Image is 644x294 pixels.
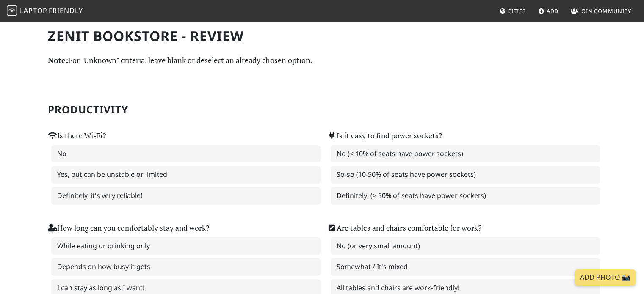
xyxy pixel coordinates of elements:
label: Somewhat / It's mixed [331,258,600,276]
img: LaptopFriendly [7,5,17,16]
label: While eating or drinking only [51,237,321,255]
label: Definitely! (> 50% of seats have power sockets) [331,187,600,205]
label: How long can you comfortably stay and work? [48,222,209,234]
a: Add Photo 📸 [575,269,636,286]
label: No (or very small amount) [331,237,600,255]
a: Join Community [567,3,635,19]
label: No [51,145,321,163]
strong: Note: [48,55,68,65]
p: For "Unknown" criteria, leave blank or deselect an already chosen option. [48,54,597,66]
label: No (< 10% of seats have power sockets) [331,145,600,163]
label: Definitely, it's very reliable! [51,187,321,205]
span: Friendly [49,6,83,15]
span: Laptop [20,6,47,15]
span: Cities [508,7,526,15]
h2: Productivity [48,104,597,116]
label: Is there Wi-Fi? [48,130,106,142]
a: Add [535,3,562,19]
label: So-so (10-50% of seats have power sockets) [331,166,600,184]
a: LaptopFriendly LaptopFriendly [7,4,83,19]
span: Join Community [579,7,631,15]
span: Add [547,7,559,15]
label: Are tables and chairs comfortable for work? [327,222,481,234]
label: Depends on how busy it gets [51,258,321,276]
label: Is it easy to find power sockets? [327,130,442,142]
label: Yes, but can be unstable or limited [51,166,321,184]
a: Cities [496,3,529,19]
h1: Zenit Bookstore - Review [48,28,597,44]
